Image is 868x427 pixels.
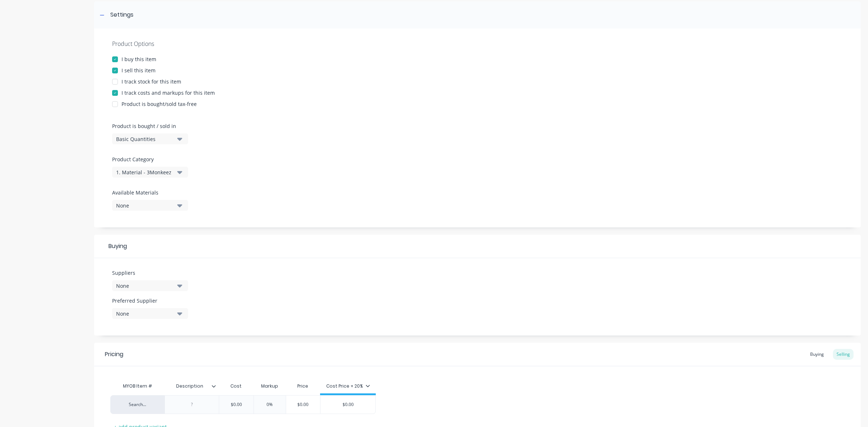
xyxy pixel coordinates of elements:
div: Settings [110,10,133,20]
div: Buying [94,235,861,258]
button: None [112,280,188,291]
div: I track costs and markups for this item [122,89,215,97]
label: Available Materials [112,189,188,196]
div: I buy this item [122,55,156,63]
div: Basic Quantities [116,135,174,143]
div: Pricing [105,350,123,359]
div: I track stock for this item [122,78,181,85]
div: Search...$0.000%$0.00$0.00 [110,395,376,414]
div: Description [165,377,214,395]
button: None [112,200,188,211]
button: Basic Quantities [112,133,188,144]
label: Suppliers [112,269,188,277]
div: Markup [254,379,286,393]
div: MYOB Item # [110,379,165,393]
div: Price [286,379,320,393]
div: $0.00 [285,396,321,414]
div: None [116,310,174,317]
div: $0.00 [218,396,254,414]
div: 0% [252,396,288,414]
div: I sell this item [122,67,156,74]
div: None [116,282,174,290]
div: $0.00 [320,396,375,414]
label: Product Category [112,155,184,163]
div: Product is bought/sold tax-free [122,100,197,108]
div: None [116,202,174,209]
label: Product is bought / sold in [112,122,184,130]
div: Cost Price + 20% [326,383,370,389]
div: Description [165,379,219,393]
button: None [112,308,188,319]
div: Product Options [112,39,843,48]
div: Search... [118,401,157,408]
label: Preferred Supplier [112,297,188,304]
div: Cost [219,379,254,393]
div: Buying [807,349,827,360]
div: Selling [833,349,854,360]
div: 1. Material - 3Monkeez [116,168,174,176]
button: 1. Material - 3Monkeez [112,167,188,178]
